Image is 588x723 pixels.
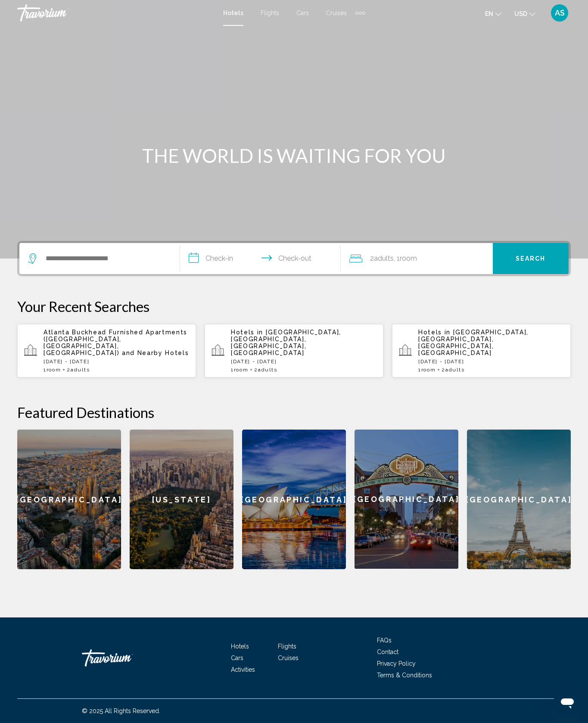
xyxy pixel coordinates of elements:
[418,329,451,336] span: Hotels in
[548,4,571,22] button: User Menu
[44,358,189,365] p: [DATE] - [DATE]
[377,672,432,679] a: Terms & Conditions
[394,252,417,265] span: , 1
[493,243,569,274] button: Search
[442,367,464,373] span: 2
[278,643,296,650] a: Flights
[254,367,277,373] span: 2
[67,367,90,373] span: 2
[71,367,90,373] span: Adults
[231,643,249,650] a: Hotels
[514,10,527,17] span: USD
[445,367,464,373] span: Adults
[355,430,458,569] a: [GEOGRAPHIC_DATA]
[234,367,249,373] span: Room
[17,430,121,569] a: [GEOGRAPHIC_DATA]
[17,298,571,315] p: Your Recent Searches
[231,654,243,661] a: Cars
[418,329,529,356] span: [GEOGRAPHIC_DATA], [GEOGRAPHIC_DATA], [GEOGRAPHIC_DATA], [GEOGRAPHIC_DATA]
[516,256,546,262] span: Search
[555,9,565,17] span: AS
[485,10,493,17] span: en
[82,707,160,714] span: © 2025 All Rights Reserved.
[231,666,255,673] a: Activities
[377,660,416,667] a: Privacy Policy
[231,358,376,365] p: [DATE] - [DATE]
[278,654,299,661] a: Cruises
[341,243,493,274] button: Travelers: 2 adults, 0 children
[554,689,581,716] iframe: Button to launch messaging window
[231,367,248,373] span: 1
[122,349,189,356] span: and Nearby Hotels
[19,243,569,274] div: Search widget
[44,367,61,373] span: 1
[370,252,394,265] span: 2
[17,4,215,22] a: Travorium
[296,9,309,16] a: Cars
[17,404,571,421] h2: Featured Destinations
[261,9,279,16] a: Flights
[242,430,346,569] a: [GEOGRAPHIC_DATA]
[258,367,277,373] span: Adults
[467,430,571,569] a: [GEOGRAPHIC_DATA]
[377,637,392,644] a: FAQs
[418,358,564,365] p: [DATE] - [DATE]
[418,367,436,373] span: 1
[377,648,398,655] a: Contact
[231,329,263,336] span: Hotels in
[374,254,394,262] span: Adults
[44,329,187,356] span: Atlanta Buckhead Furnished Apartments ([GEOGRAPHIC_DATA], [GEOGRAPHIC_DATA], [GEOGRAPHIC_DATA])
[421,367,436,373] span: Room
[205,324,383,378] button: Hotels in [GEOGRAPHIC_DATA], [GEOGRAPHIC_DATA], [GEOGRAPHIC_DATA], [GEOGRAPHIC_DATA][DATE] - [DAT...
[485,7,501,20] button: Change language
[133,144,456,167] h1: THE WORLD IS WAITING FOR YOU
[223,9,243,16] a: Hotels
[130,430,233,569] a: [US_STATE]
[355,6,365,20] button: Extra navigation items
[326,9,347,16] a: Cruises
[400,254,417,262] span: Room
[82,645,168,671] a: Travorium
[180,243,341,274] button: Check in and out dates
[231,329,341,356] span: [GEOGRAPHIC_DATA], [GEOGRAPHIC_DATA], [GEOGRAPHIC_DATA], [GEOGRAPHIC_DATA]
[392,324,571,378] button: Hotels in [GEOGRAPHIC_DATA], [GEOGRAPHIC_DATA], [GEOGRAPHIC_DATA], [GEOGRAPHIC_DATA][DATE] - [DAT...
[514,7,535,20] button: Change currency
[17,324,196,378] button: Atlanta Buckhead Furnished Apartments ([GEOGRAPHIC_DATA], [GEOGRAPHIC_DATA], [GEOGRAPHIC_DATA]) a...
[47,367,61,373] span: Room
